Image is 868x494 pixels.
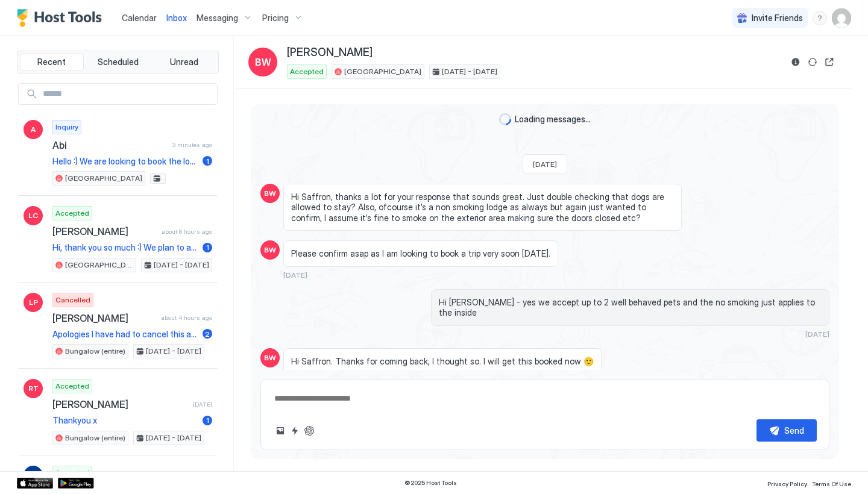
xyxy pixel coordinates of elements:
div: User profile [832,8,851,28]
span: 1 [206,416,209,425]
span: [DATE] [533,160,557,169]
span: about 4 hours ago [161,314,212,322]
a: Privacy Policy [767,477,807,489]
a: App Store [17,478,53,489]
span: Inquiry [55,122,78,133]
span: BW [255,55,271,69]
div: menu [813,11,827,25]
span: [PERSON_NAME] [52,312,156,324]
span: 3 minutes ago [172,141,212,149]
span: Accepted [55,381,89,392]
span: Hi Saffron. Thanks for coming back, I thought so. I will get this booked now 🙂 [291,356,594,367]
span: about 8 hours ago [162,228,212,236]
span: Please confirm asap as I am looking to book a trip very soon [DATE]. [291,248,550,259]
span: Terms Of Use [812,480,851,487]
a: Calendar [122,11,157,24]
a: Inbox [166,11,187,24]
span: Privacy Policy [767,480,807,487]
div: loading [499,113,511,125]
button: Reservation information [788,55,803,69]
span: Loading messages... [515,114,591,125]
span: Hi [PERSON_NAME] - yes we accept up to 2 well behaved pets and the no smoking just applies to the... [439,297,822,318]
a: Host Tools Logo [17,9,107,27]
span: Scheduled [98,57,139,67]
span: [GEOGRAPHIC_DATA] [65,260,133,270]
span: Hello :) We are looking to book the lodge for a last minute trip away next week. We wondered, as ... [52,156,198,167]
span: [DATE] - [DATE] [146,346,201,357]
div: tab-group [17,51,219,73]
a: Terms Of Use [812,477,851,489]
span: Accepted [55,208,89,219]
button: Upload image [273,424,288,438]
span: Recent [37,57,66,67]
span: Cancelled [55,295,90,305]
span: Thankyou x [52,415,198,426]
span: BW [264,245,276,255]
span: Calendar [122,13,157,23]
span: Accepted [290,66,324,77]
button: Open reservation [822,55,837,69]
div: Send [784,424,804,437]
span: 1 [206,157,209,166]
span: Hi, thank you so much :) We plan to arrive about 12:00 but have seen that the check in time is 16... [52,242,198,253]
span: [DATE] [805,330,829,339]
input: Input Field [38,84,217,104]
button: Unread [152,54,216,70]
span: Invite Friends [752,13,803,23]
span: Inbox [166,13,187,23]
span: 1 [206,243,209,252]
span: SG [28,470,39,481]
span: Messaging [197,13,238,23]
span: Apologies I have had to cancel this as a few people have dropped out so we’re looking for smaller... [52,329,198,340]
span: A [31,124,36,135]
button: Scheduled [86,54,150,70]
span: [DATE] [193,401,212,408]
span: BW [264,352,276,363]
span: [DATE] [283,270,307,280]
button: ChatGPT Auto Reply [302,424,316,438]
span: [PERSON_NAME] [287,46,373,60]
button: Recent [20,54,84,70]
button: Quick reply [288,424,302,438]
span: [DATE] - [DATE] [442,66,497,77]
a: Google Play Store [58,478,94,489]
span: [DATE] - [DATE] [154,260,209,270]
span: LC [28,210,38,221]
span: © 2025 Host Tools [404,479,457,487]
span: RT [28,383,39,394]
span: [DATE] - [DATE] [146,433,201,443]
button: Send [756,419,817,442]
span: [GEOGRAPHIC_DATA] [344,66,421,77]
span: Abi [52,139,168,151]
span: Bungalow (entire) [65,433,125,443]
span: [PERSON_NAME] [52,398,188,410]
span: [GEOGRAPHIC_DATA] [65,173,142,184]
span: 2 [205,330,210,339]
span: LP [29,297,38,308]
span: Accepted [55,467,89,478]
span: [PERSON_NAME] [52,225,157,237]
span: BW [264,188,276,199]
span: Hi Saffron, thanks a lot for your response that sounds great. Just double checking that dogs are ... [291,192,674,224]
span: Bungalow (entire) [65,346,125,357]
span: Unread [170,57,198,67]
span: Pricing [262,13,289,23]
button: Sync reservation [805,55,820,69]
